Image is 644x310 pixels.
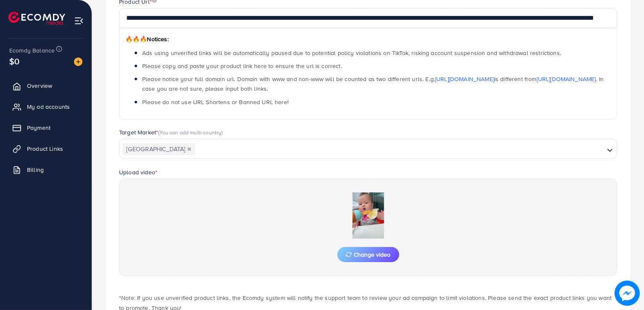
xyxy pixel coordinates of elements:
a: Overview [6,77,85,94]
a: [URL][DOMAIN_NAME] [537,75,596,83]
label: Upload video [119,168,157,176]
button: Change video [337,247,399,262]
img: image [74,58,82,66]
button: Deselect Pakistan [187,147,191,151]
a: Product Links [6,140,85,157]
span: Ads using unverified links will be automatically paused due to potential policy violations on Tik... [142,49,561,57]
span: [GEOGRAPHIC_DATA] [122,143,195,155]
span: Billing [27,166,44,174]
span: Please copy and paste your product link here to ensure the url is correct. [142,62,342,70]
a: My ad accounts [6,98,85,115]
span: Ecomdy Balance [9,46,55,55]
div: Search for option [119,139,617,159]
label: Target Market [119,128,223,137]
img: menu [74,16,84,26]
span: Payment [27,123,50,132]
span: Notices: [125,35,169,43]
img: image [615,281,640,306]
span: Overview [27,81,52,90]
img: Preview Image [326,192,410,239]
span: Please notice your full domain url. Domain with www and non-www will be counted as two different ... [142,75,604,93]
span: Change video [346,252,391,257]
input: Search for option [196,143,604,156]
span: $0 [9,55,19,67]
a: Billing [6,161,85,178]
span: (You can add multi-country) [158,129,223,136]
a: [URL][DOMAIN_NAME] [435,75,494,83]
span: Product Links [27,144,63,153]
a: Payment [6,119,85,136]
span: 🔥🔥🔥 [125,35,147,43]
span: My ad accounts [27,102,70,111]
span: Please do not use URL Shortens or Banned URL here! [142,98,289,106]
img: logo [8,12,65,25]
